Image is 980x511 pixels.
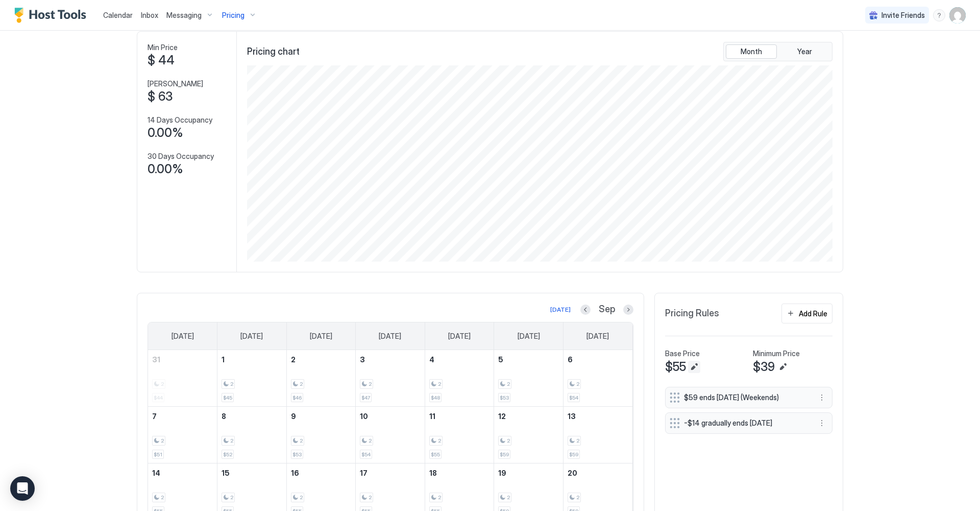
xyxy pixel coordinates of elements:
td: September 7, 2025 [148,407,217,463]
a: September 13, 2025 [563,407,632,426]
span: Year [797,47,812,56]
span: 1 [222,355,225,364]
div: tab-group [723,42,832,61]
a: Saturday [576,322,619,350]
td: September 10, 2025 [356,407,425,463]
span: 2 [300,437,303,444]
button: Previous month [580,305,591,315]
span: 9 [291,412,296,421]
span: $59 [500,451,509,458]
span: [DATE] [379,332,401,341]
span: 0.00% [148,161,183,177]
a: September 12, 2025 [494,407,563,426]
a: September 20, 2025 [563,463,632,482]
a: Wednesday [369,322,411,350]
a: September 11, 2025 [425,407,494,426]
a: September 9, 2025 [287,407,356,426]
a: Sunday [161,322,204,350]
span: 6 [568,355,573,364]
span: [DATE] [586,332,609,341]
a: September 10, 2025 [356,407,425,426]
span: Inbox [141,11,158,19]
span: Invite Friends [881,11,925,20]
span: $55 [665,359,686,375]
span: 2 [230,437,233,444]
td: September 3, 2025 [356,350,425,407]
span: 13 [568,412,576,421]
td: September 4, 2025 [425,350,494,407]
button: Edit [777,361,789,373]
span: 14 Days Occupancy [148,115,212,125]
div: [DATE] [550,305,571,314]
span: [DATE] [310,332,332,341]
td: September 12, 2025 [494,407,563,463]
span: $ 44 [148,53,175,68]
a: September 6, 2025 [563,350,632,369]
span: $47 [361,394,370,401]
span: 2 [438,437,441,444]
span: 12 [498,412,506,421]
span: 16 [291,469,299,477]
a: September 2, 2025 [287,350,356,369]
a: Thursday [438,322,481,350]
td: September 6, 2025 [563,350,632,407]
span: 8 [222,412,226,421]
span: $55 [431,451,440,458]
span: Pricing [222,11,244,20]
div: Host Tools Logo [14,8,91,23]
td: September 9, 2025 [286,407,356,463]
a: September 7, 2025 [148,407,217,426]
span: 2 [230,494,233,501]
span: 31 [152,355,160,364]
a: Friday [507,322,550,350]
a: Tuesday [300,322,342,350]
span: 4 [429,355,434,364]
span: Pricing chart [247,46,300,58]
button: [DATE] [549,304,572,316]
div: Open Intercom Messenger [10,476,35,501]
span: Minimum Price [753,349,800,358]
a: September 17, 2025 [356,463,425,482]
span: Min Price [148,43,178,52]
div: Add Rule [799,308,827,319]
td: September 5, 2025 [494,350,563,407]
a: Monday [230,322,273,350]
span: 2 [300,494,303,501]
span: 3 [360,355,365,364]
span: 2 [369,494,372,501]
a: September 19, 2025 [494,463,563,482]
span: 2 [576,437,579,444]
span: 2 [369,381,372,387]
div: User profile [949,7,966,24]
a: September 18, 2025 [425,463,494,482]
span: -$14 gradually ends [DATE] [684,419,805,428]
span: Month [741,47,762,56]
td: September 8, 2025 [217,407,287,463]
button: Edit [688,361,700,373]
span: 2 [438,494,441,501]
span: [DATE] [518,332,540,341]
span: [DATE] [448,332,471,341]
span: 15 [222,469,230,477]
span: [DATE] [240,332,263,341]
div: menu [816,391,828,404]
button: More options [816,391,828,404]
div: menu [816,417,828,429]
span: 2 [507,494,510,501]
a: September 4, 2025 [425,350,494,369]
span: Calendar [103,11,133,19]
span: $45 [223,394,232,401]
a: Inbox [141,10,158,20]
span: 30 Days Occupancy [148,152,214,161]
span: $48 [431,394,440,401]
span: 2 [507,437,510,444]
span: 2 [300,381,303,387]
span: 2 [576,381,579,387]
span: 7 [152,412,157,421]
span: [DATE] [171,332,194,341]
span: $51 [154,451,162,458]
span: 18 [429,469,437,477]
span: Base Price [665,349,700,358]
a: August 31, 2025 [148,350,217,369]
span: 2 [369,437,372,444]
